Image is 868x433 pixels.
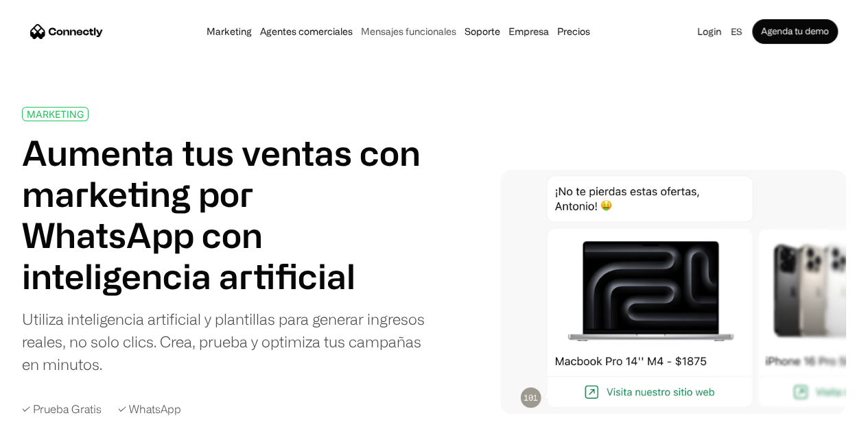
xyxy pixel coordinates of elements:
[460,26,504,37] a: Soporte
[504,22,553,41] div: Empresa
[118,403,181,416] div: ✓ WhatsApp
[357,26,460,37] a: Mensajes funcionales
[752,19,838,44] a: Agenda tu demo
[508,22,549,41] div: Empresa
[202,26,256,37] a: Marketing
[27,409,82,428] ul: Language list
[22,132,429,297] h1: Aumenta tus ventas con marketing por WhatsApp con inteligencia artificial
[256,26,357,37] a: Agentes comerciales
[22,308,429,375] div: Utiliza inteligencia artificial y plantillas para generar ingresos reales, no solo clics. Crea, p...
[731,22,742,41] div: es
[693,22,725,41] a: Login
[725,22,752,41] div: es
[553,26,594,37] a: Precios
[14,408,82,428] aside: Language selected: Español
[22,403,102,416] div: ✓ Prueba Gratis
[27,109,84,119] div: MARKETING
[30,21,103,42] a: home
